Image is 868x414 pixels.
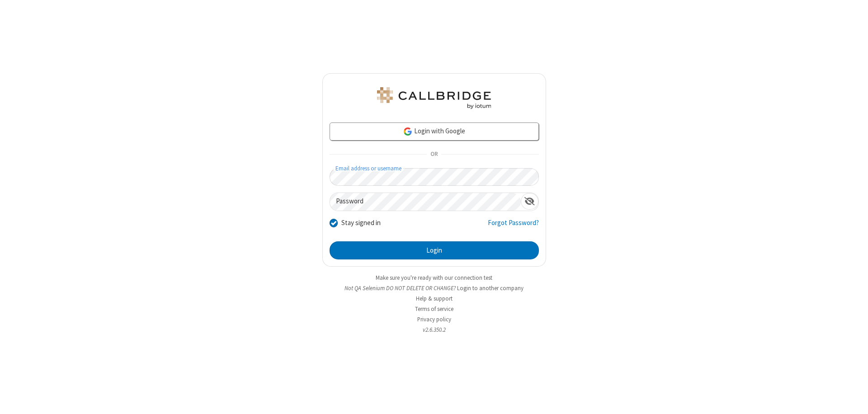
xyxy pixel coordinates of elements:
a: Make sure you're ready with our connection test [376,274,492,282]
a: Help & support [416,295,453,302]
input: Email address or username [330,168,539,186]
a: Login with Google [330,122,539,141]
img: QA Selenium DO NOT DELETE OR CHANGE [375,87,493,109]
button: Login to another company [457,284,524,292]
button: Login [330,241,539,259]
label: Stay signed in [341,218,381,228]
input: Password [330,193,521,211]
span: OR [427,148,441,161]
li: Not QA Selenium DO NOT DELETE OR CHANGE? [322,284,546,292]
img: google-icon.png [403,127,413,136]
li: v2.6.350.2 [322,325,546,334]
a: Privacy policy [417,315,451,323]
div: Show password [521,193,538,210]
a: Forgot Password? [488,218,539,235]
a: Terms of service [415,305,453,313]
